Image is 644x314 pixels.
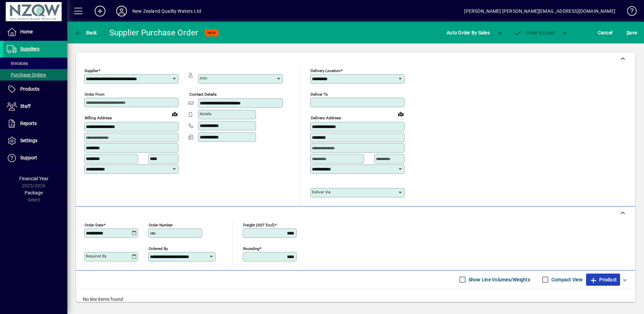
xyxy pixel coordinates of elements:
[443,27,493,39] button: Auto Order By Sales
[3,24,67,40] a: Home
[20,121,37,126] span: Reports
[132,6,201,17] div: New Zealand Quality Waters Ltd
[626,30,629,35] span: S
[3,115,67,132] a: Reports
[3,150,67,166] a: Support
[20,155,37,160] span: Support
[243,246,259,251] mat-label: Rounding
[20,29,33,34] span: Home
[200,112,212,116] mat-label: Mobile
[67,27,104,39] app-page-header-button: Back
[626,27,637,38] span: ave
[311,92,328,97] mat-label: Deliver To
[111,5,132,17] button: Profile
[85,68,98,73] mat-label: Supplier
[76,289,635,310] div: No line items found
[20,103,31,109] span: Staff
[622,1,636,23] a: Knowledge Base
[3,69,67,81] a: Purchase Orders
[149,222,173,227] mat-label: Order number
[311,68,341,73] mat-label: Delivery Location
[20,138,37,143] span: Settings
[25,190,43,195] span: Package
[7,61,28,66] span: Invoices
[200,76,207,81] mat-label: Attn
[589,274,617,285] span: Product
[20,86,39,92] span: Products
[511,27,558,39] button: Order & Email
[625,27,639,39] button: Save
[312,190,330,194] mat-label: Deliver via
[85,222,103,227] mat-label: Order date
[395,108,406,119] a: View on map
[598,27,613,38] span: Cancel
[467,276,530,283] label: Show Line Volumes/Weights
[3,132,67,149] a: Settings
[169,108,180,119] a: View on map
[7,72,46,77] span: Purchase Orders
[86,254,106,258] mat-label: Required by
[3,58,67,69] a: Invoices
[149,246,168,251] mat-label: Ordered by
[73,27,99,39] button: Back
[85,92,104,97] mat-label: Order from
[74,30,97,35] span: Back
[109,27,198,38] div: Supplier Purchase Order
[207,31,216,35] span: NEW
[514,30,555,35] span: Order & Email
[596,27,614,39] button: Cancel
[243,222,275,227] mat-label: Freight (GST excl)
[3,81,67,98] a: Products
[447,27,490,38] span: Auto Order By Sales
[89,5,111,17] button: Add
[586,274,620,286] button: Product
[464,6,615,17] div: [PERSON_NAME] [PERSON_NAME][EMAIL_ADDRESS][DOMAIN_NAME]
[550,276,583,283] label: Compact View
[19,176,49,181] span: Financial Year
[20,46,39,52] span: Suppliers
[3,98,67,115] a: Staff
